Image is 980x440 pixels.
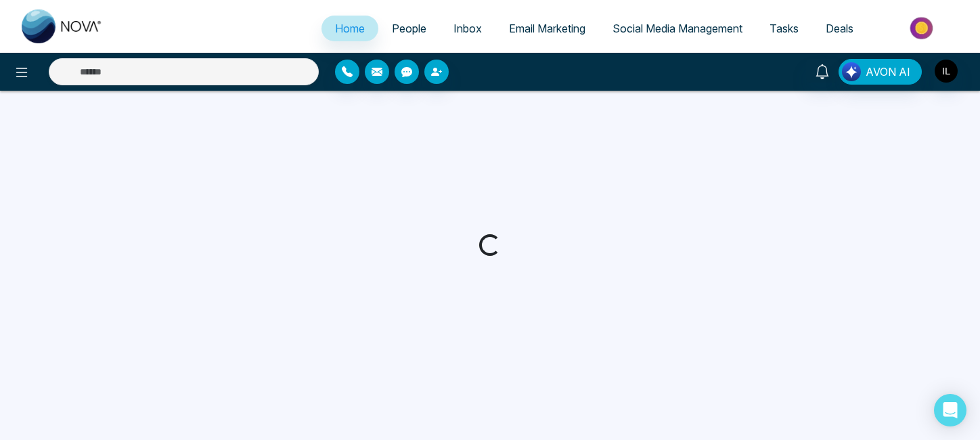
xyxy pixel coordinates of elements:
[335,22,365,35] span: Home
[826,22,853,35] span: Deals
[378,16,440,41] a: People
[842,62,861,81] img: Lead Flow
[453,22,482,35] span: Inbox
[599,16,756,41] a: Social Media Management
[839,59,922,85] button: AVON AI
[874,13,972,43] img: Market-place.gif
[612,22,742,35] span: Social Media Management
[866,64,910,80] span: AVON AI
[935,60,958,83] img: User Avatar
[756,16,812,41] a: Tasks
[934,394,966,426] div: Open Intercom Messenger
[392,22,426,35] span: People
[22,9,103,43] img: Nova CRM Logo
[812,16,867,41] a: Deals
[440,16,495,41] a: Inbox
[495,16,599,41] a: Email Marketing
[321,16,378,41] a: Home
[509,22,585,35] span: Email Marketing
[770,22,799,35] span: Tasks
